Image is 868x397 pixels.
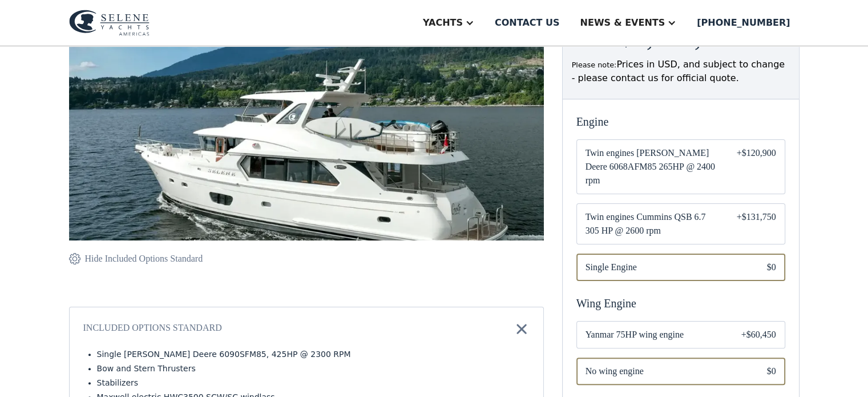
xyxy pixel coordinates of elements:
div: Yachts [423,16,463,30]
div: Wing Engine [576,295,785,312]
div: +$131,750 [736,210,776,238]
div: $0 [767,364,776,378]
span: Single Engine [586,260,749,274]
img: logo [69,10,150,36]
a: Hide Included Options Standard [69,252,203,266]
div: Included Options Standard [83,321,222,337]
div: $0 [767,260,776,274]
div: Engine [576,113,785,130]
div: Prices in USD, and subject to change - please contact us for official quote. [572,58,790,85]
span: Twin engines Cummins QSB 6.7 305 HP @ 2600 rpm [586,210,718,238]
img: icon [69,252,80,266]
span: Yanmar 75HP wing engine [586,328,723,342]
li: Stabilizers [97,377,530,389]
div: Contact us [495,16,560,30]
span: Twin engines [PERSON_NAME] Deere 6068AFM85 265HP @ 2400 rpm [586,146,718,187]
div: +$60,450 [741,328,776,342]
span: No wing engine [586,364,749,378]
li: Single [PERSON_NAME] Deere 6090SFM85, 425HP @ 2300 RPM [97,348,530,360]
div: Hide Included Options Standard [85,252,203,266]
span: Please note: [572,61,617,69]
div: [PHONE_NUMBER] [697,16,790,30]
div: News & EVENTS [580,16,665,30]
li: Bow and Stern Thrusters [97,363,530,375]
img: icon [514,321,530,337]
div: +$120,900 [736,146,776,187]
